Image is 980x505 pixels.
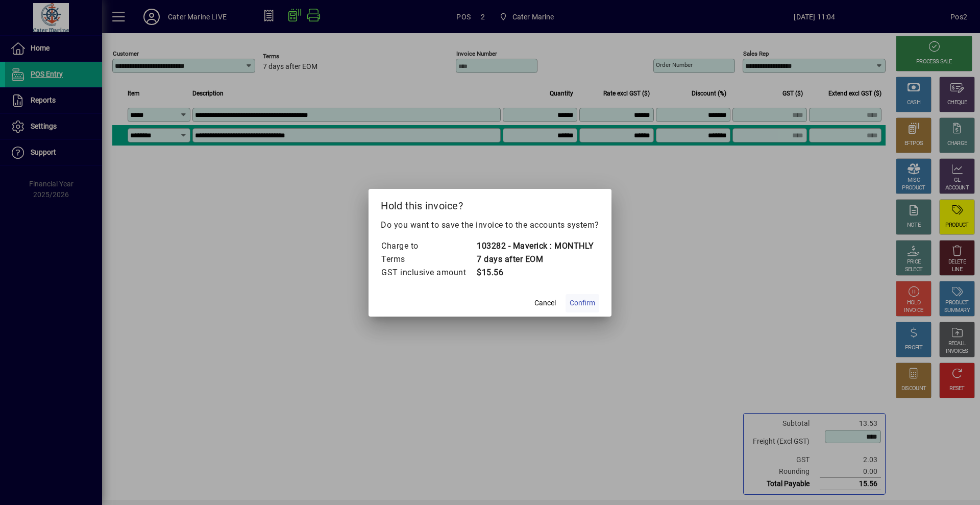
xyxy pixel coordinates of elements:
span: Cancel [534,298,556,308]
h2: Hold this invoice? [369,189,611,219]
span: Confirm [570,298,595,308]
td: 103282 - Maverick : MONTHLY [476,239,594,253]
td: Terms [381,253,476,266]
p: Do you want to save the invoice to the accounts system? [381,219,599,231]
button: Confirm [566,294,599,312]
td: GST inclusive amount [381,266,476,279]
td: Charge to [381,239,476,253]
button: Cancel [529,294,561,312]
td: 7 days after EOM [476,253,594,266]
td: $15.56 [476,266,594,279]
